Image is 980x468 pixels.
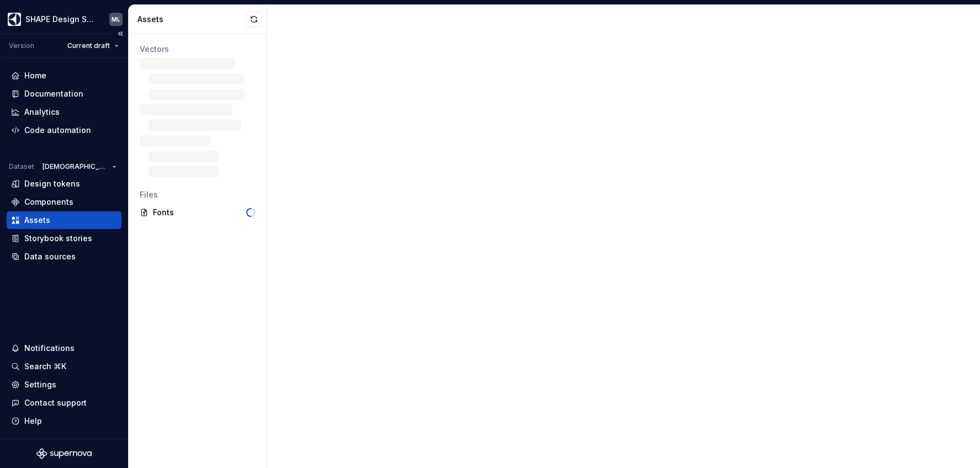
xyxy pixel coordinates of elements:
div: Dataset [9,162,34,171]
button: Collapse sidebar [113,26,128,41]
div: Storybook stories [24,233,92,244]
button: Notifications [7,339,121,357]
button: Current draft [62,38,124,54]
button: SHAPE Design SystemML [2,7,126,31]
div: Assets [24,215,50,226]
a: Fonts [135,204,259,221]
div: SHAPE Design System [25,14,96,25]
a: Code automation [7,121,121,139]
a: Storybook stories [7,230,121,247]
a: Documentation [7,85,121,103]
div: Search ⌘K [24,361,66,372]
div: Vectors [140,44,255,55]
div: Analytics [24,107,60,118]
div: Code automation [24,125,91,136]
div: Settings [24,379,56,390]
img: 1131f18f-9b94-42a4-847a-eabb54481545.png [8,13,21,26]
div: Components [24,196,73,208]
button: Help [7,412,121,430]
button: Search ⌘K [7,358,121,375]
a: Data sources [7,248,121,265]
button: [DEMOGRAPHIC_DATA] [38,159,121,174]
div: Files [140,189,255,200]
a: Components [7,193,121,211]
div: Version [9,41,34,50]
svg: Supernova Logo [36,448,92,459]
div: Documentation [24,88,83,99]
a: Design tokens [7,175,121,193]
a: Settings [7,376,121,393]
div: Data sources [24,251,76,262]
a: Analytics [7,103,121,121]
div: ML [112,15,120,24]
button: Contact support [7,394,121,412]
a: Home [7,67,121,84]
div: Notifications [24,343,75,354]
span: [DEMOGRAPHIC_DATA] [43,162,108,171]
div: Help [24,416,42,427]
span: Current draft [67,41,110,50]
div: Assets [137,14,246,25]
div: Contact support [24,397,87,408]
a: Assets [7,211,121,229]
div: Design tokens [24,178,80,189]
div: Home [24,70,46,81]
div: Fonts [153,207,246,218]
